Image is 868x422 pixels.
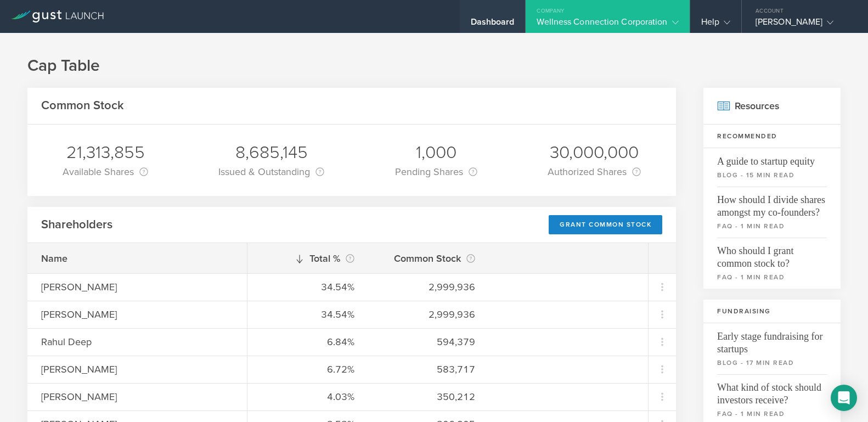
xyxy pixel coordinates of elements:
[703,125,841,148] h3: Recommended
[717,170,827,180] small: blog - 15 min read
[382,362,475,376] div: 583,717
[549,215,662,234] div: Grant Common Stock
[831,385,857,411] div: Open Intercom Messenger
[41,390,233,404] div: [PERSON_NAME]
[548,141,641,164] div: 30,000,000
[395,164,477,179] div: Pending Shares
[382,390,475,404] div: 350,212
[717,374,827,407] span: What kind of stock should investors receive?
[41,98,124,114] h2: Common Stock
[261,390,354,404] div: 4.03%
[41,335,233,349] div: Rahul Deep
[382,280,475,294] div: 2,999,936
[703,187,841,238] a: How should I divide shares amongst my co-founders?faq - 1 min read
[701,16,730,33] div: Help
[395,141,477,164] div: 1,000
[703,88,841,125] h2: Resources
[717,187,827,219] span: How should I divide shares amongst my co-founders?
[548,164,641,179] div: Authorized Shares
[703,300,841,323] h3: Fundraising
[41,217,112,233] h2: Shareholders
[717,148,827,168] span: A guide to startup equity
[756,16,849,33] div: [PERSON_NAME]
[717,221,827,231] small: faq - 1 min read
[703,148,841,187] a: A guide to startup equityblog - 15 min read
[717,358,827,368] small: blog - 17 min read
[41,307,233,322] div: [PERSON_NAME]
[717,238,827,270] span: Who should I grant common stock to?
[261,307,354,322] div: 34.54%
[27,55,841,77] h1: Cap Table
[261,335,354,349] div: 6.84%
[41,251,233,266] div: Name
[717,409,827,419] small: faq - 1 min read
[218,141,324,164] div: 8,685,145
[537,16,678,33] div: Wellness Connection Corporation
[382,251,475,266] div: Common Stock
[261,362,354,376] div: 6.72%
[41,362,233,376] div: [PERSON_NAME]
[63,141,148,164] div: 21,313,855
[471,16,515,33] div: Dashboard
[63,164,148,179] div: Available Shares
[703,238,841,289] a: Who should I grant common stock to?faq - 1 min read
[382,307,475,322] div: 2,999,936
[717,272,827,282] small: faq - 1 min read
[717,323,827,356] span: Early stage fundraising for startups
[41,280,233,294] div: [PERSON_NAME]
[703,323,841,374] a: Early stage fundraising for startupsblog - 17 min read
[261,280,354,294] div: 34.54%
[261,251,354,266] div: Total %
[382,335,475,349] div: 594,379
[218,164,324,179] div: Issued & Outstanding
